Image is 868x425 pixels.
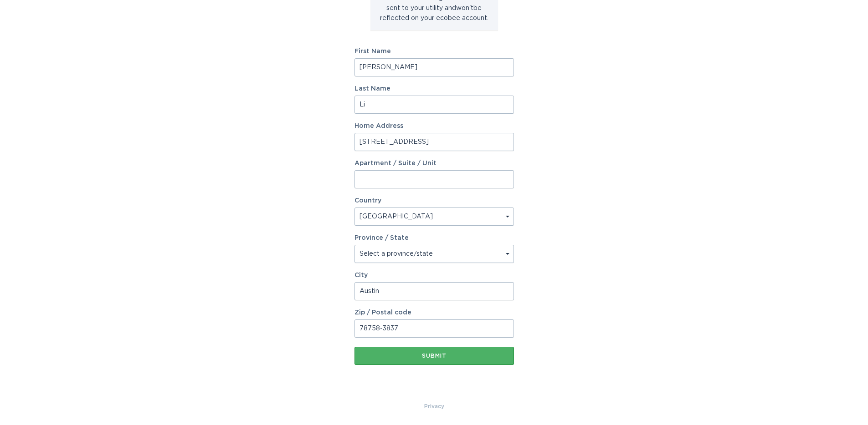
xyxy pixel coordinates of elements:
label: Last Name [354,86,514,92]
button: Submit [354,347,514,365]
label: Apartment / Suite / Unit [354,160,514,167]
a: Privacy Policy & Terms of Use [424,401,444,411]
label: Home Address [354,123,514,129]
label: First Name [354,48,514,55]
label: City [354,272,514,278]
div: Submit [359,353,509,359]
label: Zip / Postal code [354,309,514,316]
label: Province / State [354,235,409,241]
label: Country [354,197,381,204]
